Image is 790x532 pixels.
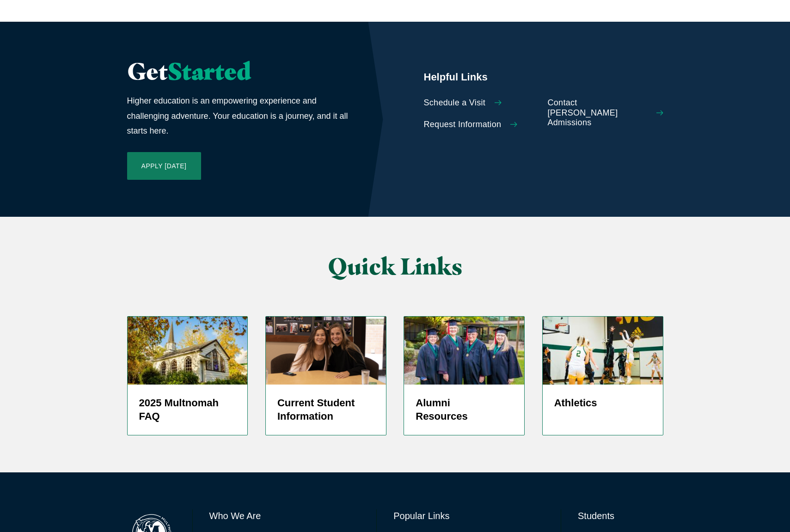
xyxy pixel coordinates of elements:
[209,509,360,522] h6: Who We Are
[277,396,374,424] h5: Current Student Information
[424,98,539,108] a: Schedule a Visit
[219,254,571,279] h2: Quick Links
[393,509,544,522] h6: Popular Links
[416,396,513,424] h5: Alumni Resources
[127,93,350,138] p: Higher education is an empowering experience and challenging adventure. Your education is a journ...
[139,396,236,424] h5: 2025 Multnomah FAQ
[548,98,663,128] a: Contact [PERSON_NAME] Admissions
[404,316,525,435] a: 50 Year Alumni 2019 Alumni Resources
[265,316,386,435] a: screenshot-2024-05-27-at-1.37.12-pm Current Student Information
[548,98,647,128] span: Contact [PERSON_NAME] Admissions
[424,120,539,130] a: Request Information
[424,70,663,84] h5: Helpful Links
[404,317,524,384] img: 50 Year Alumni 2019
[543,317,663,384] img: WBBALL_WEB
[554,396,651,410] h5: Athletics
[127,59,350,84] h2: Get
[542,316,663,435] a: Women's Basketball player shooting jump shot Athletics
[127,316,248,435] a: Prayer Chapel in Fall 2025 Multnomah FAQ
[266,317,386,384] img: screenshot-2024-05-27-at-1.37.12-pm
[424,98,486,108] span: Schedule a Visit
[578,509,663,522] h6: Students
[128,317,248,384] img: Prayer Chapel in Fall
[127,152,201,180] a: Apply [DATE]
[424,120,502,130] span: Request Information
[168,57,251,86] span: Started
